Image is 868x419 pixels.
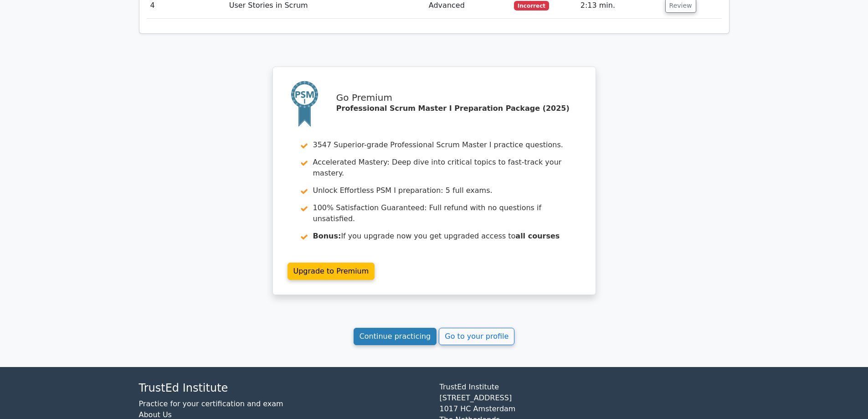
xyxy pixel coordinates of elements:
span: Incorrect [514,1,549,10]
a: Practice for your certification and exam [139,399,283,408]
a: Go to your profile [439,328,514,345]
h4: TrustEd Institute [139,382,429,395]
a: Continue practicing [354,328,437,345]
a: Upgrade to Premium [288,263,375,280]
a: About Us [139,410,172,419]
